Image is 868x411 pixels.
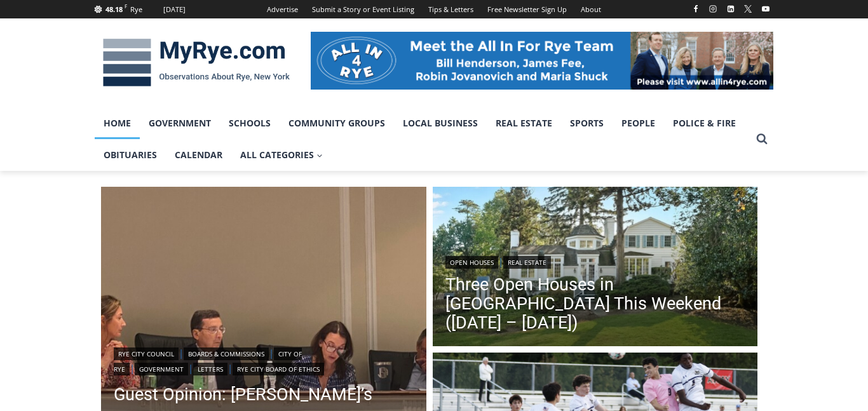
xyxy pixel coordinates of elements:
[311,32,773,89] img: All in for Rye
[95,107,140,139] a: Home
[163,4,186,15] div: [DATE]
[193,363,227,375] a: Letters
[240,148,323,162] span: All Categories
[184,347,269,360] a: Boards & Commissions
[95,30,298,96] img: MyRye.com
[231,139,332,171] a: All Categories
[130,4,142,15] div: Rye
[613,107,664,139] a: People
[445,253,745,269] div: |
[166,139,231,171] a: Calendar
[140,107,220,139] a: Government
[105,4,123,14] span: 48.18
[114,345,414,375] div: | | | | |
[433,187,758,349] img: 162 Kirby Lane, Rye
[688,1,703,17] a: Facebook
[445,275,745,332] a: Three Open Houses in [GEOGRAPHIC_DATA] This Weekend ([DATE] – [DATE])
[723,1,738,17] a: Linkedin
[280,107,394,139] a: Community Groups
[233,363,324,375] a: Rye City Board of Ethics
[740,1,756,17] a: X
[95,107,750,172] nav: Primary Navigation
[394,107,487,139] a: Local Business
[750,128,773,151] button: View Search Form
[664,107,745,139] a: Police & Fire
[95,139,166,171] a: Obituaries
[433,187,758,349] a: Read More Three Open Houses in Rye This Weekend (October 11 – 12)
[135,363,188,375] a: Government
[445,256,498,269] a: Open Houses
[220,107,280,139] a: Schools
[125,3,127,10] span: F
[503,256,551,269] a: Real Estate
[114,347,179,360] a: Rye City Council
[561,107,613,139] a: Sports
[487,107,561,139] a: Real Estate
[705,1,721,17] a: Instagram
[758,1,773,17] a: YouTube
